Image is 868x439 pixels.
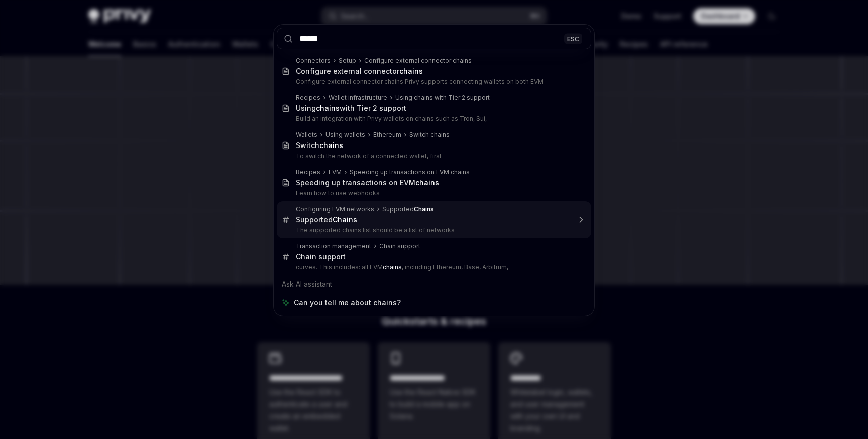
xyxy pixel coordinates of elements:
[339,57,356,65] div: Setup
[415,178,439,187] b: chains
[296,242,371,250] div: Transaction management
[296,104,406,113] div: Using with Tier 2 support
[296,141,343,150] div: Switch
[379,242,420,250] div: Chain support
[383,263,402,271] b: chains
[296,205,374,213] div: Configuring EVM networks
[296,178,439,187] div: Speeding up transactions on EVM
[294,298,401,308] span: Can you tell me about chains?
[316,104,340,112] b: chains
[296,131,317,139] div: Wallets
[395,94,490,102] div: Using chains with Tier 2 support
[373,131,401,139] div: Ethereum
[296,67,423,76] div: Configure external connector
[277,275,591,294] div: Ask AI assistant
[564,33,582,44] div: ESC
[296,168,320,176] div: Recipes
[319,141,343,150] b: chains
[296,94,320,102] div: Recipes
[296,189,570,197] p: Learn how to use webhooks
[329,168,342,176] div: EVM
[329,94,387,102] div: Wallet infrastructure
[296,252,346,261] div: Chain support
[399,67,423,75] b: chains
[364,57,472,65] div: Configure external connector chains
[414,205,434,213] b: Chains
[296,263,570,271] p: curves. This includes: all EVM , including Ethereum, Base, Arbitrum,
[350,168,470,176] div: Speeding up transactions on EVM chains
[333,215,357,224] b: Chains
[325,131,365,139] div: Using wallets
[296,57,331,65] div: Connectors
[296,226,570,234] p: The supported chains list should be a list of networks
[296,115,570,123] p: Build an integration with Privy wallets on chains such as Tron, Sui,
[409,131,450,139] div: Switch chains
[296,152,570,160] p: To switch the network of a connected wallet, first
[296,215,357,224] div: Supported
[382,205,434,213] div: Supported
[296,78,570,86] p: Configure external connector chains Privy supports connecting wallets on both EVM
